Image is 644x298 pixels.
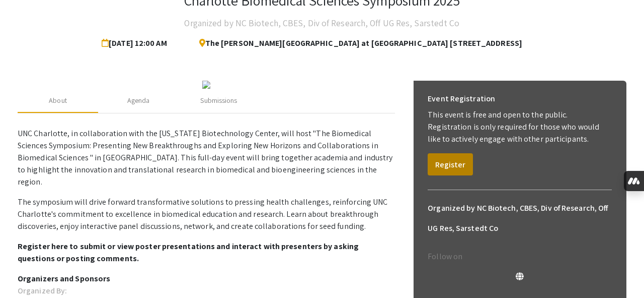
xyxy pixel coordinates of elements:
[18,196,395,232] p: The symposium will drive forward transformative solutions to pressing health challenges, reinforc...
[428,109,612,145] p: This event is free and open to the public. Registration is only required for those who would like...
[127,95,150,106] div: Agenda
[428,251,612,263] p: Follow on
[428,198,612,239] h6: Organized by NC Biotech, CBES, Div of Research, Off UG Res, Sarstedt Co
[49,95,67,106] div: About
[191,33,522,53] span: The [PERSON_NAME][GEOGRAPHIC_DATA] at [GEOGRAPHIC_DATA] [STREET_ADDRESS]
[102,33,171,53] span: [DATE] 12:00 AM
[200,95,237,106] div: Submissions
[202,81,210,89] img: c1384964-d4cf-4e9d-8fb0-60982fefffba.jpg
[18,285,67,297] p: Organized By:
[184,13,459,33] h4: Organized by NC Biotech, CBES, Div of Research, Off UG Res, Sarstedt Co
[428,89,495,109] h6: Event Registration
[428,153,473,175] button: Register
[18,273,395,285] p: Organizers and Sponsors
[8,253,43,290] iframe: Chat
[18,128,395,188] p: UNC Charlotte, in collaboration with the [US_STATE] Biotechnology Center, will host "The Biomedic...
[18,241,359,264] strong: Register here to submit or view poster presentations and interact with presenters by asking quest...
